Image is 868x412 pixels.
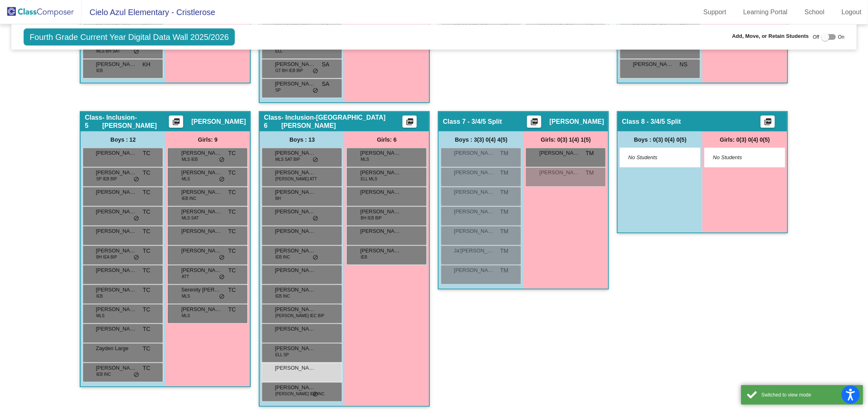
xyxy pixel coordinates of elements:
span: [PERSON_NAME] [PERSON_NAME] [275,188,315,196]
span: IEB [361,254,367,260]
span: TC [228,227,236,236]
span: ELL MLS [361,176,377,182]
span: No Students [713,153,764,162]
span: IEB INC [275,254,290,260]
a: Learning Portal [737,6,794,19]
span: TM [500,188,508,197]
span: [PERSON_NAME] IEB INC [275,391,324,397]
span: [PERSON_NAME] [96,364,136,372]
span: [PERSON_NAME] [454,149,494,157]
span: TC [143,305,151,314]
span: SA [322,80,330,88]
span: do_not_disturb_alt [219,176,225,183]
a: School [798,6,831,19]
div: Boys : 12 [81,131,165,148]
div: Boys : 3(3) 0(4) 4(5) [439,131,523,148]
span: TC [228,208,236,216]
span: [PERSON_NAME] [539,169,580,177]
span: MLS [181,176,190,182]
span: [PERSON_NAME] [96,286,136,294]
span: - Inclusion-[GEOGRAPHIC_DATA][PERSON_NAME] [281,114,402,130]
span: TM [586,149,594,158]
span: MLS SAT [181,215,199,221]
span: Zayden Large [96,344,136,353]
span: TC [143,188,151,197]
span: do_not_disturb_alt [219,254,225,261]
span: [PERSON_NAME] [96,266,136,274]
span: [PERSON_NAME] [96,60,136,68]
div: Girls: 0(3) 1(4) 1(5) [523,131,608,148]
span: [PERSON_NAME] [539,149,580,157]
span: [PERSON_NAME] [275,208,315,216]
span: [PERSON_NAME] [181,305,222,313]
span: [PERSON_NAME] [360,169,401,177]
span: do_not_disturb_alt [133,215,139,222]
span: TC [228,169,236,177]
span: TC [143,247,151,255]
span: do_not_disturb_alt [313,88,318,94]
span: SP IEB BIP [96,176,117,182]
span: [PERSON_NAME] [275,286,315,294]
span: TM [500,227,508,236]
span: SA [322,60,330,69]
span: [PERSON_NAME] [275,384,315,392]
span: BH IEB BIP [361,215,382,221]
span: [PERSON_NAME] IEC BIP [275,313,324,319]
span: Off [813,33,820,41]
span: [PERSON_NAME] [275,344,315,353]
span: BH IEA BIP [96,254,117,260]
span: TC [228,305,236,314]
mat-icon: picture_as_pdf [529,118,539,129]
span: do_not_disturb_alt [219,274,225,281]
button: Print Students Details [402,116,417,128]
span: MLS [181,293,190,299]
span: IEB [96,68,103,74]
span: TM [500,208,508,216]
div: Boys : 13 [260,131,344,148]
span: [PERSON_NAME] [96,305,136,313]
span: Add, Move, or Retain Students [732,32,809,40]
div: Girls: 9 [165,131,250,148]
span: TM [500,169,508,177]
span: MLS SAT BIP [275,156,300,162]
span: TC [143,227,151,236]
span: TM [586,169,594,177]
span: [PERSON_NAME] [181,169,222,177]
button: Print Students Details [761,116,775,128]
span: TC [228,266,236,275]
span: [PERSON_NAME] ATT [275,176,317,182]
button: Print Students Details [527,116,541,128]
span: MLS IEB [181,156,197,162]
span: Class 5 [85,114,102,130]
div: Girls: 0(3) 0(4) 0(5) [702,131,787,148]
span: [PERSON_NAME] [275,364,315,372]
span: [PERSON_NAME] [549,118,604,126]
span: Serenity [PERSON_NAME] [181,286,222,294]
span: Ja'[PERSON_NAME] [454,247,494,255]
span: do_not_disturb_alt [133,48,139,55]
span: [PERSON_NAME] [360,227,401,235]
span: IEB INC [275,293,290,299]
span: [PERSON_NAME] [454,227,494,235]
span: TC [143,266,151,275]
span: [PERSON_NAME] [96,247,136,255]
a: Support [697,6,733,19]
span: TC [143,325,151,333]
div: Boys : 0(3) 0(4) 0(5) [618,131,702,148]
span: ELL SP [275,352,289,358]
div: Switched to view mode [761,391,857,399]
span: MLS [361,156,369,162]
span: GT BH IEB BIP [275,68,303,74]
span: [PERSON_NAME] [275,266,315,274]
span: [PERSON_NAME] [275,149,315,157]
span: MLS BH SAT [96,48,120,54]
span: MLS [96,313,105,319]
mat-icon: picture_as_pdf [171,118,181,129]
span: SP [275,87,280,93]
span: IEB INC [96,371,111,377]
span: [PERSON_NAME] [275,60,315,68]
span: [PERSON_NAME] [96,188,136,196]
span: BH [275,195,281,202]
span: do_not_disturb_alt [313,157,318,163]
span: [PERSON_NAME] [360,247,401,255]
